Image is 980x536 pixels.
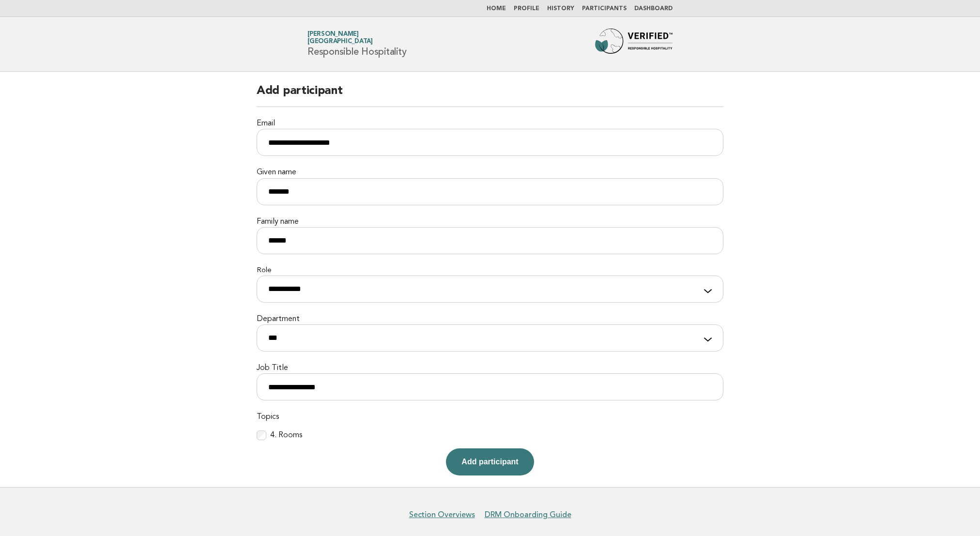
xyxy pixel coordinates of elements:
a: Participants [582,6,627,12]
label: Role [257,266,723,276]
a: Section Overviews [409,510,475,520]
label: Department [257,314,723,324]
h1: Responsible Hospitality [307,31,406,57]
a: History [547,6,574,12]
label: Topics [257,412,723,422]
label: Family name [257,217,723,227]
a: [PERSON_NAME][GEOGRAPHIC_DATA] [307,31,373,45]
img: Forbes Travel Guide [595,29,673,60]
button: Add participant [446,448,534,475]
a: Profile [514,6,539,12]
h2: Add participant [257,83,723,107]
label: Email [257,119,723,129]
span: [GEOGRAPHIC_DATA] [307,39,373,45]
a: Home [487,6,506,12]
a: DRM Onboarding Guide [485,510,571,520]
label: Given name [257,168,723,178]
a: Dashboard [634,6,673,12]
label: Job Title [257,363,723,373]
label: 4. Rooms [270,430,302,441]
